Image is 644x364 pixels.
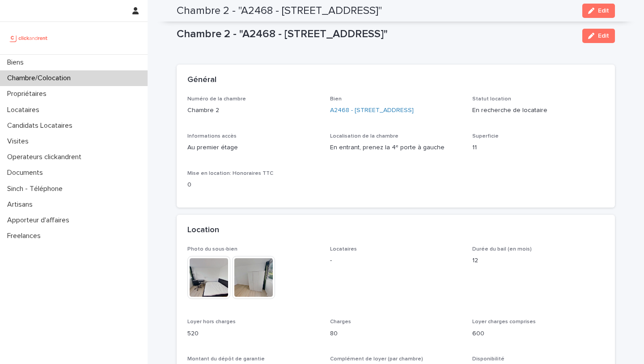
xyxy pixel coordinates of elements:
[187,75,216,85] h2: Général
[472,356,504,362] span: Disponibilité
[7,29,51,47] img: UCB0brd3T0yccxBKYDjQ
[4,200,40,209] p: Artisans
[330,356,423,362] span: Complément de loyer (par chambre)
[187,319,236,325] span: Loyer hors charges
[4,185,70,193] p: Sinch - Téléphone
[187,106,319,115] p: Chambre 2
[177,28,575,41] p: Chambre 2 - "A2468 - [STREET_ADDRESS]"
[4,137,36,146] p: Visites
[187,180,319,190] p: 0
[472,256,604,265] p: 12
[187,96,246,102] span: Numéro de la chambre
[187,225,219,235] h2: Location
[4,169,50,177] p: Documents
[598,8,609,14] span: Edit
[472,319,536,325] span: Loyer charges comprises
[187,247,237,252] span: Photo du sous-bien
[187,134,237,139] span: Informations accès
[187,171,273,176] span: Mise en location: Honoraires TTC
[330,106,414,115] a: A2468 - [STREET_ADDRESS]
[330,256,462,265] p: -
[472,329,604,338] p: 600
[582,4,615,18] button: Edit
[598,33,609,39] span: Edit
[187,143,319,152] p: Au premier étage
[472,143,604,152] p: 11
[330,96,342,102] span: Bien
[330,134,398,139] span: Localisation de la chambre
[4,121,80,130] p: Candidats Locataires
[582,29,615,43] button: Edit
[4,106,47,114] p: Locataires
[472,96,511,102] span: Statut location
[4,74,78,82] p: Chambre/Colocation
[187,329,319,338] p: 520
[330,319,351,325] span: Charges
[187,356,265,362] span: Montant du dépôt de garantie
[330,247,357,252] span: Locataires
[330,143,462,152] p: En entrant, prenez la 4ᵉ porte à gauche
[330,329,462,338] p: 80
[4,58,31,67] p: Biens
[177,4,382,17] h2: Chambre 2 - "A2468 - [STREET_ADDRESS]"
[472,247,532,252] span: Durée du bail (en mois)
[472,134,499,139] span: Superficie
[4,216,76,225] p: Apporteur d'affaires
[472,106,604,115] p: En recherche de locataire
[4,90,54,98] p: Propriétaires
[4,153,89,161] p: Operateurs clickandrent
[4,232,48,240] p: Freelances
